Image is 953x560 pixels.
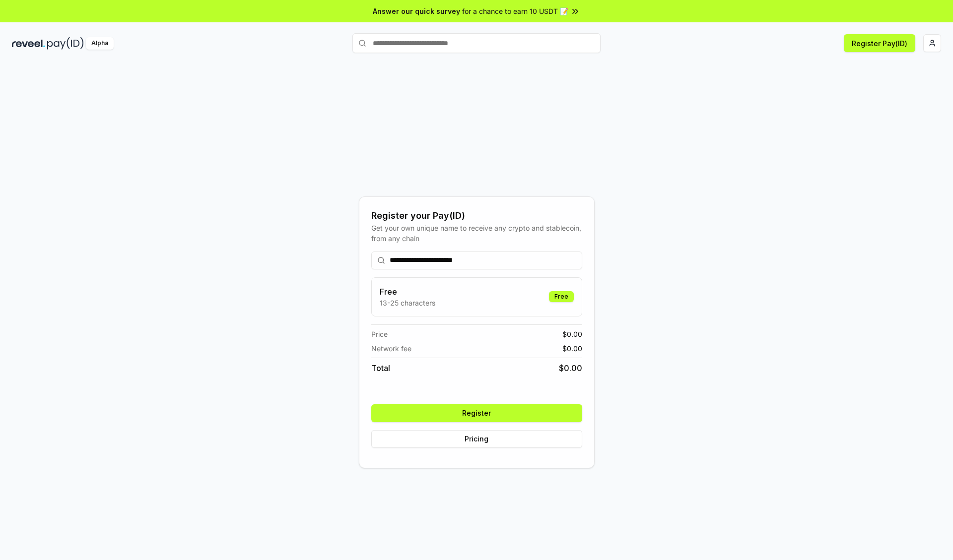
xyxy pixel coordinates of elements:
[86,37,114,50] div: Alpha
[462,6,568,16] span: for a chance to earn 10 USDT 📝
[371,404,582,422] button: Register
[559,362,582,374] span: $ 0.00
[562,343,582,354] span: $ 0.00
[371,223,582,244] div: Get your own unique name to receive any crypto and stablecoin, from any chain
[371,430,582,448] button: Pricing
[371,362,390,374] span: Total
[47,37,84,50] img: pay_id
[380,298,435,308] p: 13-25 characters
[844,34,915,52] button: Register Pay(ID)
[371,209,582,223] div: Register your Pay(ID)
[562,329,582,339] span: $ 0.00
[380,286,435,298] h3: Free
[12,37,45,50] img: reveel_dark
[371,343,411,354] span: Network fee
[549,291,574,302] div: Free
[373,6,460,16] span: Answer our quick survey
[371,329,388,339] span: Price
